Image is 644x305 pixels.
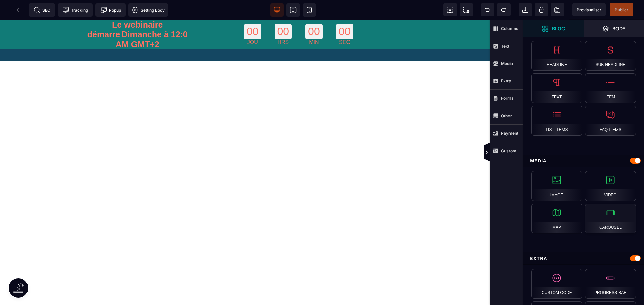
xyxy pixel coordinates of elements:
[275,4,292,19] div: 00
[531,269,582,299] div: Custom Code
[460,3,473,16] span: Screenshot
[523,20,584,37] span: Open Blocks
[336,19,354,25] div: SEC
[572,3,606,16] span: Preview
[336,4,354,19] div: 00
[531,41,582,71] div: Headline
[584,20,644,37] span: Open Layer Manager
[116,10,188,29] span: Dimanche à 12:0 AM GMT+2
[501,78,511,83] strong: Extra
[585,41,636,71] div: Sub-Headline
[100,7,121,13] span: Popup
[443,3,457,16] span: View components
[275,19,292,25] div: HRS
[34,7,50,13] span: SEO
[501,61,513,66] strong: Media
[244,19,261,25] div: JOU
[531,73,582,103] div: Text
[552,26,565,31] strong: Bloc
[501,113,512,118] strong: Other
[531,106,582,136] div: List Items
[577,7,601,12] span: Previsualiser
[501,26,518,31] strong: Columns
[501,148,516,153] strong: Custom
[531,204,582,233] div: Map
[501,131,518,136] strong: Payment
[523,155,644,167] div: Media
[585,269,636,299] div: Progress bar
[62,7,88,13] span: Tracking
[585,106,636,136] div: FAQ Items
[585,73,636,103] div: Item
[523,252,644,265] div: Extra
[531,171,582,201] div: Image
[612,26,626,31] strong: Body
[615,7,628,12] span: Publier
[585,204,636,233] div: Carousel
[501,96,514,101] strong: Forms
[305,19,323,25] div: MIN
[244,4,261,19] div: 00
[501,44,509,49] strong: Text
[305,4,323,19] div: 00
[585,171,636,201] div: Video
[132,7,165,13] span: Setting Body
